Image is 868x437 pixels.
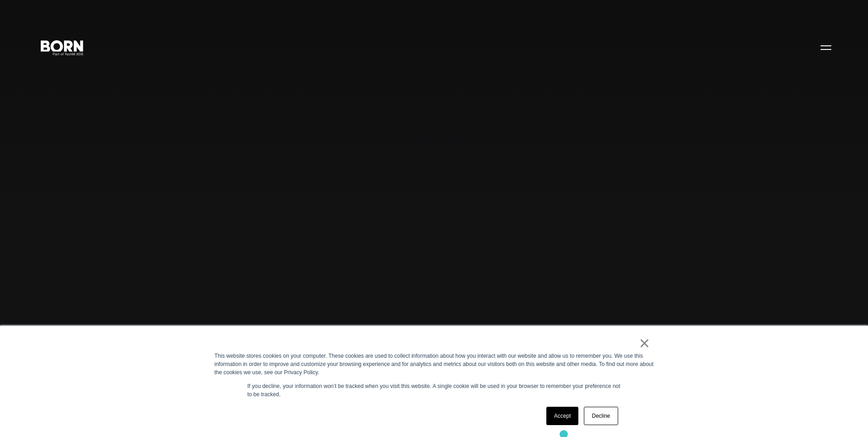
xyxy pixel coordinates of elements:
a: × [639,339,650,347]
button: Open [815,38,837,57]
a: Decline [584,407,618,425]
p: If you decline, your information won’t be tracked when you visit this website. A single cookie wi... [248,382,621,399]
div: This website stores cookies on your computer. These cookies are used to collect information about... [215,352,654,377]
a: Accept [546,407,579,425]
